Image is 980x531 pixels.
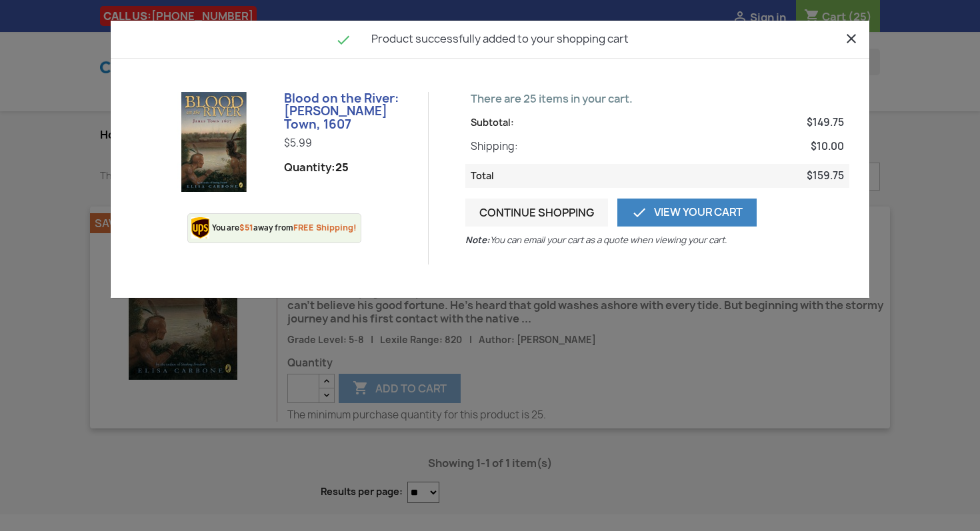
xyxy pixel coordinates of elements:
[807,116,844,129] span: $149.75
[212,221,357,235] div: You are away from
[465,233,732,247] p: You can email your cart as a quote when viewing your cart.
[471,116,514,129] span: Subtotal:
[284,92,417,131] h6: Blood on the River: [PERSON_NAME] Town, 1607
[239,222,253,233] span: $51
[465,233,490,247] b: Note:
[164,92,264,192] img: Blood on the River: James Town, 1607
[121,31,859,48] h4: Product successfully added to your shopping cart
[293,222,357,233] span: FREE Shipping!
[465,199,608,227] button: Continue shopping
[465,92,849,105] p: There are 25 items in your cart.
[843,29,859,47] button: Close
[617,199,757,227] a: View Your Cart
[843,31,859,47] i: close
[807,169,844,183] span: $159.75
[284,161,349,174] span: Quantity:
[811,140,844,153] span: $10.00
[335,160,349,175] strong: 25
[631,205,647,221] i: 
[191,217,212,239] img: ups.png
[471,140,518,153] span: Shipping:
[471,169,494,183] span: Total
[284,137,417,150] p: $5.99
[335,32,351,48] i: 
